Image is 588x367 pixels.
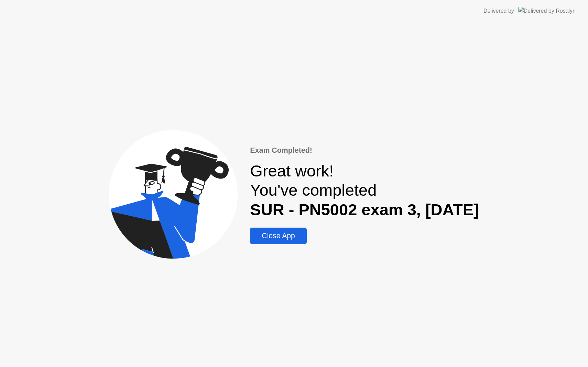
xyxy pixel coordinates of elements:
div: Close App [252,232,304,240]
button: Close App [250,228,306,244]
img: Delivered by Rosalyn [518,7,576,15]
div: Great work! You've completed [250,161,479,219]
b: SUR - PN5002 exam 3, [DATE] [250,200,479,219]
div: Exam Completed! [250,145,479,156]
div: Delivered by [483,7,514,15]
